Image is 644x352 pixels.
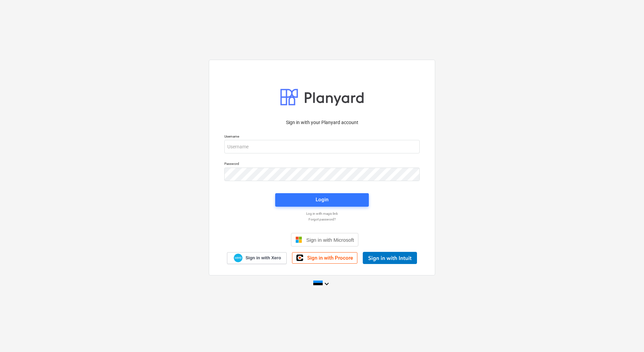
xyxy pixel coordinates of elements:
p: Sign in with your Planyard account [224,119,420,126]
button: Login [275,193,369,207]
img: Xero logo [234,254,243,263]
a: Forgot password? [221,217,423,222]
span: Sign in with Microsoft [306,237,354,243]
a: Sign in with Xero [227,252,287,264]
div: Login [316,195,328,204]
input: Username [224,140,420,153]
p: Password [224,162,420,167]
a: Log in with magic link [221,211,423,216]
img: Microsoft logo [295,236,302,243]
i: keyboard_arrow_down [323,280,331,288]
span: Sign in with Xero [246,255,281,261]
p: Username [224,134,420,140]
a: Sign in with Procore [292,252,357,264]
span: Sign in with Procore [307,255,353,261]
